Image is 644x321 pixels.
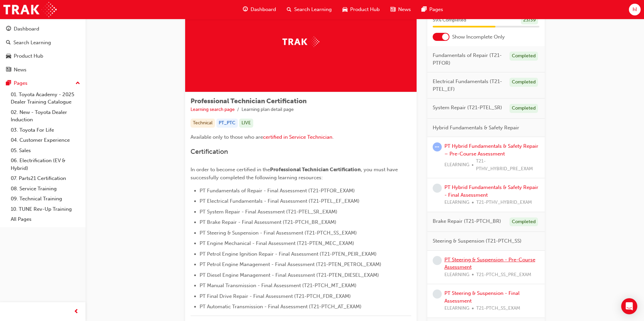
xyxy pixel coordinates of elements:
span: PT Brake Repair - Final Assessment (T21-PTCH_BR_EXAM) [200,219,336,225]
div: 23 / 39 [521,16,538,25]
span: 59 % Completed [433,16,466,24]
a: 02. New - Toyota Dealer Induction [8,107,83,125]
span: up-icon [75,79,80,88]
div: Search Learning [13,39,51,47]
span: Electrical Fundamentals (T21-PTEL_EF) [433,78,504,93]
span: ELEARNING [444,161,469,169]
a: PT Hybrid Fundamentals & Safety Repair - Final Assessment [444,184,538,198]
span: Steering & Suspension (T21-PTCH_SS) [433,237,522,245]
span: PT Automatic Transmission - Final Assessment (T21-PTCH_AT_EXAM) [200,304,362,310]
span: prev-icon [74,308,79,316]
span: PT System Repair - Final Assessment (T21-PTEL_SR_EXAM) [200,209,337,215]
span: Fundamentals of Repair (T21-PTFOR) [433,52,504,67]
span: Professional Technician Certification [191,97,307,105]
a: pages-iconPages [416,3,448,16]
span: pages-icon [6,80,11,86]
a: PT Steering & Suspension - Final Assessment [444,290,520,304]
div: PT_PTC [216,119,238,128]
span: PT Manual Transmission - Final Assessment (T21-PTCH_MT_EXAM) [200,282,357,288]
span: . [332,134,334,140]
span: T21-PTHV_HYBRID_PRE_EXAM [476,157,539,173]
div: Technical [191,119,215,128]
div: Product Hub [14,52,43,60]
span: learningRecordVerb_ATTEMPT-icon [433,142,442,151]
span: PT Diesel Engine Management - Final Assessment (T21-PTEN_DIESEL_EXAM) [200,272,379,278]
a: 07. Parts21 Certification [8,173,83,184]
a: News [3,64,83,76]
a: 09. Technical Training [8,194,83,204]
span: news-icon [390,5,395,14]
div: Completed [509,104,538,113]
div: Dashboard [14,25,39,33]
span: learningRecordVerb_NONE-icon [433,290,442,299]
div: News [14,66,26,74]
a: Learning search page [191,107,235,112]
span: Available only to those who are [191,134,263,140]
span: System Repair (T21-PTEL_SR) [433,104,502,112]
button: Pages [3,77,83,89]
a: Search Learning [3,37,83,49]
a: All Pages [8,214,83,224]
a: 06. Electrification (EV & Hybrid) [8,155,83,173]
li: Learning plan detail page [241,106,294,114]
a: certified in Service Technician [263,134,332,140]
span: Hybrid Fundamentals & Safety Repair [433,124,519,132]
a: Dashboard [3,23,83,35]
span: car-icon [6,53,11,59]
a: car-iconProduct Hub [337,3,385,16]
img: Trak [3,2,57,17]
a: 03. Toyota For Life [8,125,83,135]
a: search-iconSearch Learning [281,3,337,16]
a: 01. Toyota Academy - 2025 Dealer Training Catalogue [8,89,83,107]
a: 04. Customer Experience [8,135,83,145]
span: PT Final Drive Repair - Final Assessment (T21-PTCH_FDR_EXAM) [200,293,351,299]
a: 08. Service Training [8,184,83,194]
div: Completed [509,52,538,61]
span: search-icon [6,40,11,46]
span: T21-PTCH_SS_PRE_EXAM [476,271,531,279]
span: , you must have successfully completed the following learning resources: [191,167,399,181]
span: In order to become certified in the [191,167,270,173]
span: ELEARNING [444,271,469,279]
span: learningRecordVerb_NONE-icon [433,184,442,193]
span: guage-icon [243,5,248,14]
span: Certification [191,148,228,155]
span: PT Fundamentals of Repair - Final Assessment (T21-PTFOR_EXAM) [200,188,355,194]
span: PT Engine Mechanical - Final Assessment (T21-PTEN_MEC_EXAM) [200,240,354,246]
span: search-icon [287,5,291,14]
span: T21-PTCH_SS_EXAM [476,305,520,312]
span: Professional Technician Certification [270,167,361,173]
span: learningRecordVerb_NONE-icon [433,256,442,265]
div: Completed [509,217,538,227]
a: PT Steering & Suspension - Pre-Course Assessment [444,257,535,270]
span: Search Learning [294,6,332,13]
button: DashboardSearch LearningProduct HubNews [3,21,83,77]
span: Product Hub [350,6,380,13]
a: guage-iconDashboard [237,3,281,16]
a: 10. TUNE Rev-Up Training [8,204,83,214]
span: Brake Repair (T21-PTCH_BR) [433,217,501,225]
span: car-icon [342,5,347,14]
div: LIVE [239,119,253,128]
span: ELEARNING [444,199,469,206]
span: Dashboard [251,6,276,13]
span: News [398,6,411,13]
div: Pages [14,79,28,87]
span: hl [633,6,637,13]
span: PT Steering & Suspension - Final Assessment (T21-PTCH_SS_EXAM) [200,230,357,236]
span: Pages [429,6,443,13]
div: Open Intercom Messenger [621,298,637,314]
button: hl [629,4,641,15]
div: Completed [509,78,538,87]
span: T21-PTHV_HYBRID_EXAM [476,199,532,206]
span: PT Petrol Engine Ignition Repair - Final Assessment (T21-PTEN_PEIR_EXAM) [200,251,377,257]
span: pages-icon [422,5,427,14]
span: PT Electrical Fundamentals - Final Assessment (T21-PTEL_EF_EXAM) [200,198,360,204]
span: Show Incomplete Only [452,33,505,41]
span: ELEARNING [444,305,469,312]
img: Trak [282,37,319,47]
span: PT Petrol Engine Management - Final Assessment (T21-PTEN_PETROL_EXAM) [200,261,381,267]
